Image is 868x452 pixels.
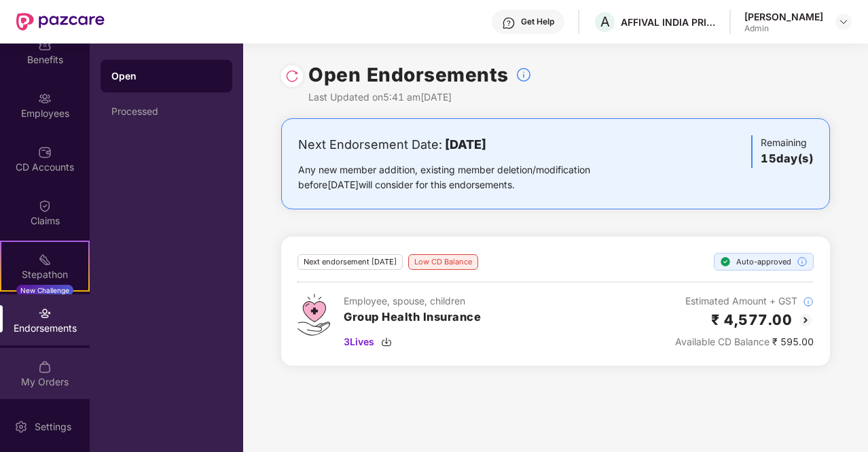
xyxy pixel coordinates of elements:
div: Low CD Balance [408,254,478,270]
div: Next Endorsement Date: [298,135,633,154]
img: svg+xml;base64,PHN2ZyBpZD0iRW5kb3JzZW1lbnRzIiB4bWxucz0iaHR0cDovL3d3dy53My5vcmcvMjAwMC9zdmciIHdpZH... [38,307,52,320]
img: svg+xml;base64,PHN2ZyBpZD0iTXlfT3JkZXJzIiBkYXRhLW5hbWU9Ik15IE9yZGVycyIgeG1sbnM9Imh0dHA6Ly93d3cudz... [38,360,52,374]
img: svg+xml;base64,PHN2ZyBpZD0iU3RlcC1Eb25lLTE2eDE2IiB4bWxucz0iaHR0cDovL3d3dy53My5vcmcvMjAwMC9zdmciIH... [720,256,731,267]
div: AFFIVAL INDIA PRIVATE LIMITED [621,16,716,29]
img: svg+xml;base64,PHN2ZyBpZD0iU2V0dGluZy0yMHgyMCIgeG1sbnM9Imh0dHA6Ly93d3cudzMub3JnLzIwMDAvc3ZnIiB3aW... [14,420,28,434]
div: Last Updated on 5:41 am[DATE] [308,90,532,105]
h3: Group Health Insurance [344,309,481,326]
h1: Open Endorsements [308,60,509,90]
div: Settings [31,420,75,434]
img: svg+xml;base64,PHN2ZyBpZD0iRW1wbG95ZWVzIiB4bWxucz0iaHR0cDovL3d3dy53My5vcmcvMjAwMC9zdmciIHdpZHRoPS... [38,92,52,105]
div: Any new member addition, existing member deletion/modification before [DATE] will consider for th... [298,162,633,192]
div: Employee, spouse, children [344,294,481,309]
img: svg+xml;base64,PHN2ZyBpZD0iQ0RfQWNjb3VudHMiIGRhdGEtbmFtZT0iQ0QgQWNjb3VudHMiIHhtbG5zPSJodHRwOi8vd3... [38,145,52,159]
div: [PERSON_NAME] [744,10,823,23]
div: Open [111,69,221,83]
div: Remaining [751,135,813,168]
div: ₹ 595.00 [675,334,814,349]
img: svg+xml;base64,PHN2ZyBpZD0iQmFjay0yMHgyMCIgeG1sbnM9Imh0dHA6Ly93d3cudzMub3JnLzIwMDAvc3ZnIiB3aWR0aD... [797,312,814,328]
div: New Challenge [16,285,73,296]
img: svg+xml;base64,PHN2ZyBpZD0iSW5mb18tXzMyeDMyIiBkYXRhLW5hbWU9IkluZm8gLSAzMngzMiIgeG1sbnM9Imh0dHA6Ly... [516,67,532,83]
span: A [600,14,610,30]
img: svg+xml;base64,PHN2ZyBpZD0iUmVsb2FkLTMyeDMyIiB4bWxucz0iaHR0cDovL3d3dy53My5vcmcvMjAwMC9zdmciIHdpZH... [285,69,299,83]
h2: ₹ 4,577.00 [711,309,792,331]
div: Estimated Amount + GST [675,294,814,309]
span: 3 Lives [344,334,374,349]
h3: 15 day(s) [761,150,813,168]
img: svg+xml;base64,PHN2ZyBpZD0iRHJvcGRvd24tMzJ4MzIiIHhtbG5zPSJodHRwOi8vd3d3LnczLm9yZy8yMDAwL3N2ZyIgd2... [838,16,849,27]
img: svg+xml;base64,PHN2ZyB4bWxucz0iaHR0cDovL3d3dy53My5vcmcvMjAwMC9zdmciIHdpZHRoPSI0Ny43MTQiIGhlaWdodD... [297,294,330,336]
div: Stepathon [1,268,88,281]
img: svg+xml;base64,PHN2ZyBpZD0iRG93bmxvYWQtMzJ4MzIiIHhtbG5zPSJodHRwOi8vd3d3LnczLm9yZy8yMDAwL3N2ZyIgd2... [381,336,392,347]
div: Get Help [521,16,554,27]
div: Processed [111,106,221,117]
img: svg+xml;base64,PHN2ZyBpZD0iQmVuZWZpdHMiIHhtbG5zPSJodHRwOi8vd3d3LnczLm9yZy8yMDAwL3N2ZyIgd2lkdGg9Ij... [38,38,52,52]
div: Auto-approved [714,253,814,271]
img: svg+xml;base64,PHN2ZyBpZD0iQ2xhaW0iIHhtbG5zPSJodHRwOi8vd3d3LnczLm9yZy8yMDAwL3N2ZyIgd2lkdGg9IjIwIi... [38,199,52,213]
img: svg+xml;base64,PHN2ZyBpZD0iSW5mb18tXzMyeDMyIiBkYXRhLW5hbWU9IkluZm8gLSAzMngzMiIgeG1sbnM9Imh0dHA6Ly... [803,296,814,307]
span: Available CD Balance [675,336,770,347]
img: New Pazcare Logo [16,13,105,31]
img: svg+xml;base64,PHN2ZyBpZD0iSW5mb18tXzMyeDMyIiBkYXRhLW5hbWU9IkluZm8gLSAzMngzMiIgeG1sbnM9Imh0dHA6Ly... [797,256,808,267]
b: [DATE] [445,137,486,152]
img: svg+xml;base64,PHN2ZyBpZD0iSGVscC0zMngzMiIgeG1sbnM9Imh0dHA6Ly93d3cudzMub3JnLzIwMDAvc3ZnIiB3aWR0aD... [502,16,516,30]
img: svg+xml;base64,PHN2ZyB4bWxucz0iaHR0cDovL3d3dy53My5vcmcvMjAwMC9zdmciIHdpZHRoPSIyMSIgaGVpZ2h0PSIyMC... [38,253,52,266]
div: Next endorsement [DATE] [297,254,403,270]
div: Admin [744,23,823,34]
